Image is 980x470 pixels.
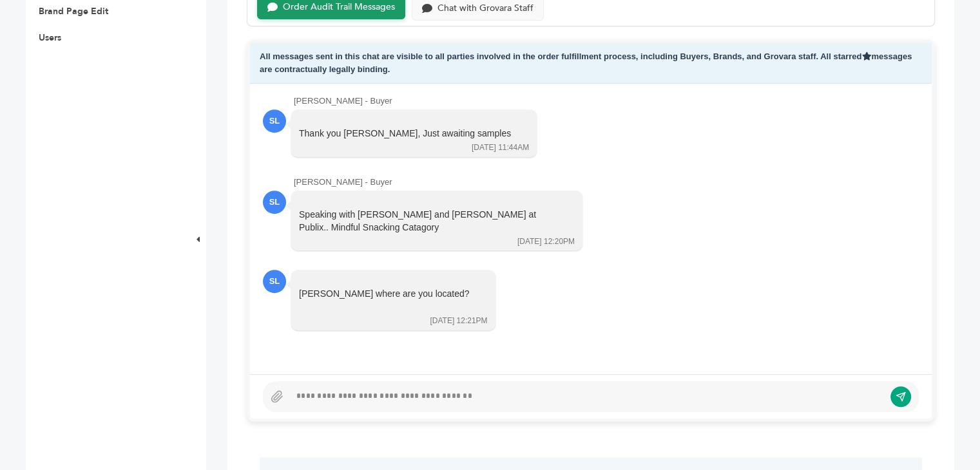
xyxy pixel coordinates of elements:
a: Users [39,32,61,44]
div: [DATE] 12:20PM [517,236,575,247]
div: [DATE] 12:21PM [430,315,487,326]
div: Chat with Grovara Staff [437,3,533,14]
div: [PERSON_NAME] - Buyer [294,176,919,188]
div: [PERSON_NAME] - Buyer [294,95,919,107]
div: [PERSON_NAME] where are you located? [299,288,470,313]
a: Brand Page Edit [39,5,108,17]
div: SL [263,191,286,214]
div: SL [263,270,286,293]
div: All messages sent in this chat are visible to all parties involved in the order fulfillment proce... [250,42,932,84]
div: Order Audit Trail Messages [283,2,395,13]
div: Speaking with [PERSON_NAME] and [PERSON_NAME] at Publix.. Mindful Snacking Catagory [299,209,557,234]
div: SL [263,109,286,133]
div: Thank you [PERSON_NAME], Just awaiting samples [299,127,511,140]
div: [DATE] 11:44AM [472,142,529,153]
